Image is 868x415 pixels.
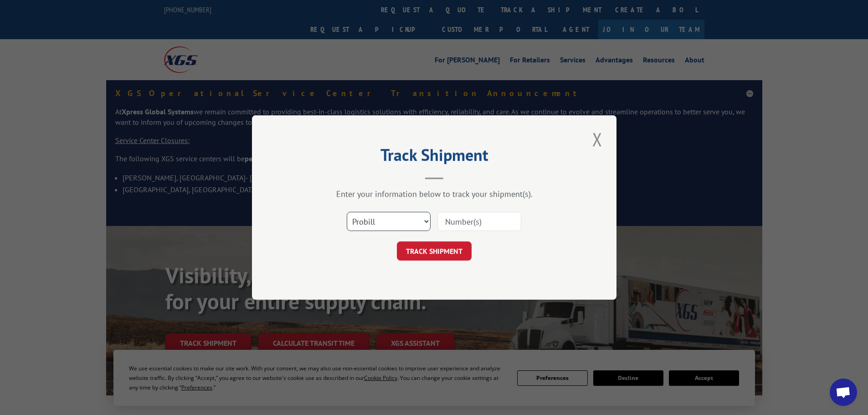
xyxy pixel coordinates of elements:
[298,149,571,166] h2: Track Shipment
[298,189,571,199] div: Enter your information below to track your shipment(s).
[437,212,521,231] input: Number(s)
[830,379,857,406] a: Open chat
[397,241,472,261] button: TRACK SHIPMENT
[590,127,605,152] button: Close modal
